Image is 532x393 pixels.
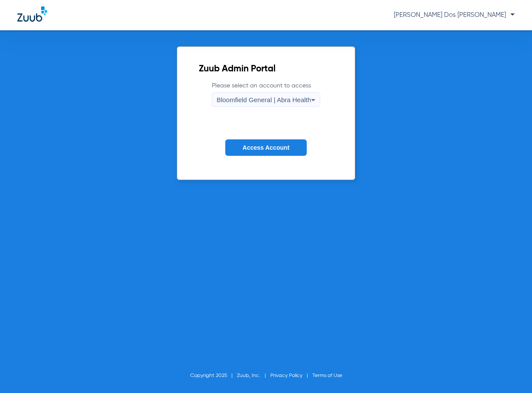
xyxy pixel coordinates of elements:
[243,144,289,151] span: Access Account
[237,371,270,380] li: Zuub, Inc.
[312,373,342,378] a: Terms of Use
[17,6,47,22] img: Zuub Logo
[270,373,302,378] a: Privacy Policy
[190,371,237,380] li: Copyright 2025
[394,12,515,18] span: [PERSON_NAME] Dos [PERSON_NAME]
[225,139,307,156] button: Access Account
[199,65,333,74] h2: Zuub Admin Portal
[212,81,320,107] label: Please select an account to access
[217,96,311,103] span: Bloomfield General | Abra Health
